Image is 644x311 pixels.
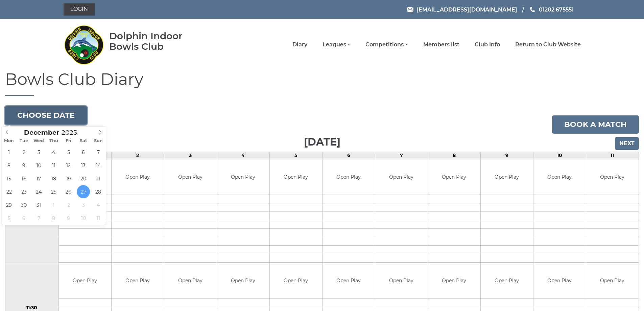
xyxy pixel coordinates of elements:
span: December 27, 2025 [77,185,90,198]
span: December 8, 2025 [2,159,16,172]
span: January 2, 2026 [62,198,75,212]
span: Mon [2,139,17,143]
td: 10 [533,152,586,159]
span: December 31, 2025 [32,198,45,212]
span: January 6, 2026 [17,212,30,225]
span: December 12, 2025 [62,159,75,172]
span: January 3, 2026 [77,198,90,212]
a: Book a match [552,115,639,134]
span: December 11, 2025 [47,159,60,172]
td: Open Play [428,159,480,195]
span: December 15, 2025 [2,172,16,185]
a: Login [64,3,95,16]
button: Choose date [5,106,87,125]
td: Open Play [112,159,164,195]
span: Scroll to increment [24,130,59,136]
span: December 1, 2025 [2,146,16,159]
td: Open Play [481,263,533,298]
span: December 4, 2025 [47,146,60,159]
span: December 17, 2025 [32,172,45,185]
span: December 21, 2025 [92,172,105,185]
span: January 1, 2026 [47,198,60,212]
td: Open Play [112,263,164,298]
td: Open Play [164,263,217,298]
td: Open Play [586,159,639,195]
a: Return to Club Website [515,41,581,48]
td: Open Play [533,159,586,195]
span: December 19, 2025 [62,172,75,185]
td: Open Play [428,263,480,298]
span: January 10, 2026 [77,212,90,225]
span: January 4, 2026 [92,198,105,212]
span: January 11, 2026 [92,212,105,225]
span: December 29, 2025 [2,198,16,212]
span: Tue [17,139,31,143]
td: 4 [217,152,269,159]
span: December 7, 2025 [92,146,105,159]
span: December 28, 2025 [92,185,105,198]
h1: Bowls Club Diary [5,70,639,96]
td: Open Play [533,263,586,298]
span: Sun [91,139,106,143]
td: Open Play [217,263,269,298]
td: Open Play [270,263,322,298]
span: December 10, 2025 [32,159,45,172]
span: December 13, 2025 [77,159,90,172]
span: Thu [46,139,61,143]
img: Email [407,7,413,12]
span: December 6, 2025 [77,146,90,159]
td: Open Play [586,263,639,298]
input: Scroll to increment [59,129,86,136]
td: Open Play [164,159,217,195]
a: Club Info [475,41,500,48]
span: December 2, 2025 [17,146,30,159]
span: December 25, 2025 [47,185,60,198]
a: Members list [423,41,459,48]
img: Phone us [530,7,535,12]
span: December 24, 2025 [32,185,45,198]
span: January 8, 2026 [47,212,60,225]
div: Dolphin Indoor Bowls Club [109,31,204,52]
td: Open Play [270,159,322,195]
td: Open Play [323,263,375,298]
span: December 14, 2025 [92,159,105,172]
td: Open Play [59,263,111,298]
td: 11 [586,152,639,159]
span: Fri [61,139,76,143]
span: December 3, 2025 [32,146,45,159]
span: December 22, 2025 [2,185,16,198]
td: 7 [375,152,428,159]
td: 2 [111,152,164,159]
span: December 5, 2025 [62,146,75,159]
span: Wed [31,139,46,143]
input: Next [615,137,639,150]
span: 01202 675551 [539,6,574,13]
td: 3 [164,152,217,159]
span: December 9, 2025 [17,159,30,172]
td: 9 [480,152,533,159]
a: Competitions [365,41,408,48]
span: December 26, 2025 [62,185,75,198]
span: Sat [76,139,91,143]
a: Phone us 01202 675551 [529,5,574,14]
a: Email [EMAIL_ADDRESS][DOMAIN_NAME] [407,5,517,14]
span: January 5, 2026 [2,212,16,225]
span: [EMAIL_ADDRESS][DOMAIN_NAME] [416,6,517,13]
td: 5 [269,152,322,159]
a: Leagues [323,41,350,48]
td: Open Play [217,159,269,195]
td: 8 [428,152,480,159]
a: Diary [292,41,307,48]
span: January 7, 2026 [32,212,45,225]
span: December 16, 2025 [17,172,30,185]
img: Dolphin Indoor Bowls Club [64,21,104,68]
td: Open Play [375,159,428,195]
span: December 23, 2025 [17,185,30,198]
span: January 9, 2026 [62,212,75,225]
td: 6 [322,152,375,159]
td: Open Play [323,159,375,195]
td: Open Play [481,159,533,195]
td: Open Play [375,263,428,298]
span: December 30, 2025 [17,198,30,212]
span: December 20, 2025 [77,172,90,185]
